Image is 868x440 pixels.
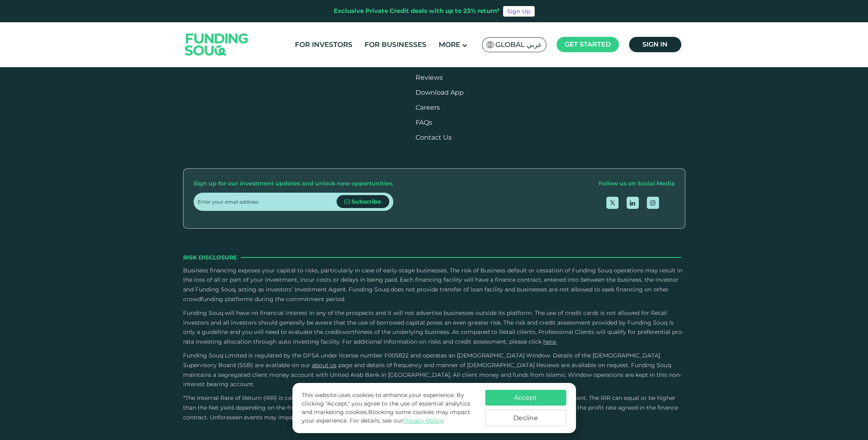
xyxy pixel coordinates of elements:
[183,309,684,345] span: Funding Souq will have no financial interest in any of the prospects and it will not advertise bu...
[416,134,452,141] a: Contact Us
[485,410,566,426] button: Decline
[416,119,432,126] a: FAQs
[352,198,381,205] span: Subscribe
[495,40,542,49] span: Global عربي
[194,179,393,189] div: Sign up for our investment updates and unlock new opportunities.
[338,361,352,369] span: page
[629,37,681,52] a: Sign in
[183,266,685,304] p: Business financing exposes your capital to risks, particularly in case of early-stage businesses....
[198,193,337,211] input: Enter your email address
[416,89,464,96] a: Download App
[337,195,389,208] button: Subscribe
[416,74,443,81] a: Reviews
[403,417,443,424] a: Privacy Policy
[312,361,337,369] a: About Us
[183,253,237,262] span: Risk Disclosure
[485,390,566,406] button: Accept
[565,40,611,48] span: Get started
[302,408,470,424] span: Blocking some cookies may impact your experience.
[647,197,659,209] a: open Instagram
[606,197,618,209] a: open Twitter
[350,417,444,424] span: For details, see our .
[183,352,660,369] span: Funding Souq Limited is regulated by the DFSA under license number F005822 and operates an [DEMOG...
[293,38,354,51] a: For Investors
[599,179,675,189] div: Follow us on Social Media
[642,40,668,48] span: Sign in
[334,6,500,16] div: Exclusive Private Credit deals with up to 23% return*
[439,40,460,49] span: More
[503,6,535,17] a: Sign Up
[177,24,256,65] img: Logo
[486,41,494,48] img: SA Flag
[183,361,682,388] span: and details of frequency and manner of [DEMOGRAPHIC_DATA] Reviews are available on request. Fundi...
[543,338,557,345] a: here.
[363,38,429,51] a: For Businesses
[416,104,440,111] span: Careers
[302,391,477,425] p: This website uses cookies to enhance your experience. By clicking "Accept," you agree to the use ...
[627,197,639,209] a: open Linkedin
[610,200,615,205] img: twitter
[183,393,685,422] p: *The Internal Rate of Return (IRR) is calculated based on the cash flow profile, considering the ...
